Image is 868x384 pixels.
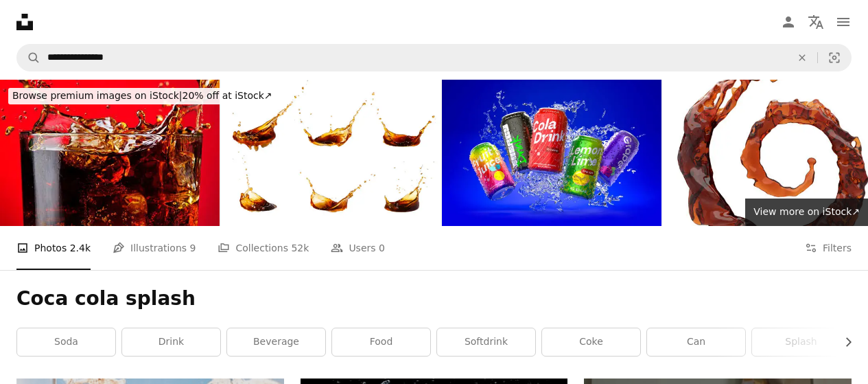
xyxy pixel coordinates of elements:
span: 52k [291,240,309,256]
a: Log in / Sign up [775,8,802,36]
button: Filters [805,226,852,270]
a: coke [542,328,640,356]
a: food [332,328,430,356]
a: drink [122,328,220,356]
span: View more on iStock ↗ [753,206,860,217]
button: Language [802,8,830,36]
a: beverage [227,328,325,356]
button: Clear [787,45,817,71]
a: Collections 52k [218,226,309,270]
span: 0 [379,240,385,256]
span: Browse premium images on iStock | [12,90,182,101]
span: 9 [190,240,196,256]
a: View more on iStock↗ [745,199,868,226]
button: Menu [830,8,857,36]
button: Visual search [818,45,851,71]
a: Users 0 [331,226,385,270]
img: coffee splash collection [221,80,441,226]
a: splash [752,328,850,356]
a: soda [17,328,115,356]
a: can [647,328,745,356]
h1: Coca cola splash [16,286,852,311]
a: Illustrations 9 [113,226,196,270]
a: softdrink [437,328,535,356]
img: Soft drinks [442,80,661,226]
form: Find visuals sitewide [16,44,852,71]
button: scroll list to the right [836,328,852,356]
button: Search Unsplash [17,45,40,71]
a: Home — Unsplash [16,14,33,30]
div: 20% off at iStock ↗ [8,88,277,104]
